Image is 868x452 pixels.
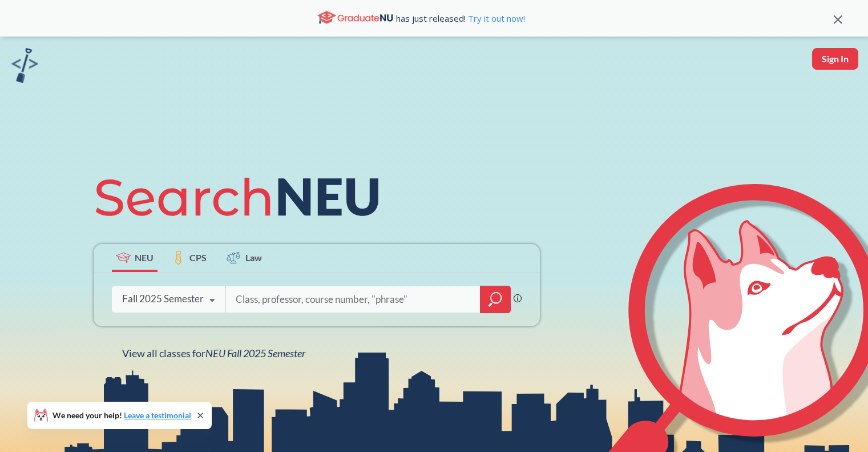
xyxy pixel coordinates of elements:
[812,48,858,70] button: Sign In
[122,347,305,359] span: View all classes for
[488,291,502,307] svg: magnifying glass
[135,251,154,264] span: NEU
[235,287,472,311] input: Class, professor, course number, "phrase"
[205,347,305,359] span: NEU Fall 2025 Semester
[124,410,191,420] a: Leave a testimonial
[11,48,38,86] a: sandbox logo
[11,48,38,83] img: sandbox logo
[122,293,204,305] div: Fall 2025 Semester
[245,251,262,264] span: Law
[480,286,511,313] div: magnifying glass
[53,411,191,419] span: We need your help!
[396,12,525,25] span: has just released!
[189,251,207,264] span: CPS
[466,13,525,24] a: Try it out now!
